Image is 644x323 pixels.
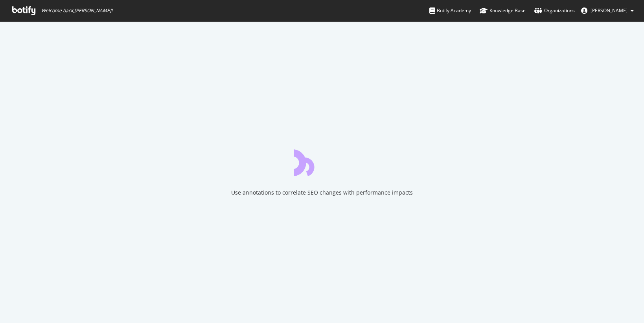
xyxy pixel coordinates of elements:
span: Tyler Trent [591,7,627,14]
div: Knowledge Base [480,7,526,15]
div: Use annotations to correlate SEO changes with performance impacts [231,189,413,197]
div: Organizations [534,7,575,15]
div: Botify Academy [429,7,471,15]
button: [PERSON_NAME] [575,4,640,17]
span: Welcome back, [PERSON_NAME] ! [41,7,112,14]
div: animation [294,148,350,176]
